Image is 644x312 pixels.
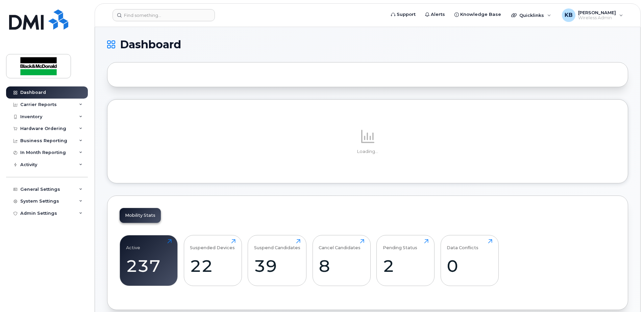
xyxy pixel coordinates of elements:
[190,239,236,282] a: Suspended Devices22
[447,239,478,250] div: Data Conflicts
[190,256,236,276] div: 22
[319,256,364,276] div: 8
[254,239,300,282] a: Suspend Candidates39
[319,239,361,250] div: Cancel Candidates
[447,239,492,282] a: Data Conflicts0
[254,239,300,250] div: Suspend Candidates
[319,239,364,282] a: Cancel Candidates8
[190,239,235,250] div: Suspended Devices
[383,239,428,282] a: Pending Status2
[126,256,172,276] div: 237
[447,256,492,276] div: 0
[120,149,616,155] p: Loading...
[254,256,300,276] div: 39
[126,239,172,282] a: Active237
[383,256,428,276] div: 2
[126,239,140,250] div: Active
[120,40,181,50] span: Dashboard
[383,239,417,250] div: Pending Status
